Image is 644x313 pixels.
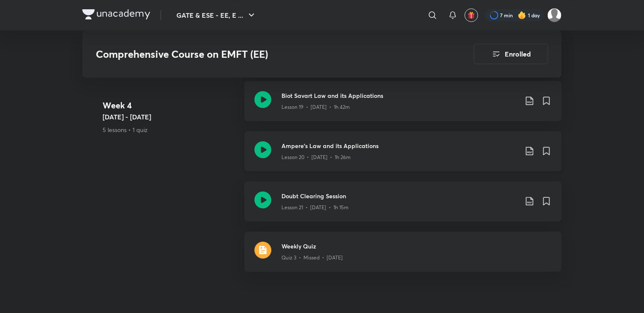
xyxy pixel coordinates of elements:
h3: Biot Savart Law and its Applications [281,91,518,100]
p: 5 lessons • 1 quiz [103,125,238,134]
a: Company Logo [82,9,150,22]
a: Ampere's Law and its ApplicationsLesson 20 • [DATE] • 1h 26m [244,131,562,181]
h3: Weekly Quiz [281,242,552,251]
h4: Week 4 [103,99,238,112]
img: quiz [254,242,271,259]
h3: Doubt Clearing Session [281,192,518,200]
a: Biot Savart Law and its ApplicationsLesson 19 • [DATE] • 1h 42m [244,81,562,131]
img: Ayush [547,8,562,22]
button: GATE & ESE - EE, E ... [171,7,262,24]
img: streak [518,11,526,19]
p: Lesson 20 • [DATE] • 1h 26m [281,154,351,161]
a: quizWeekly QuizQuiz 3 • Missed • [DATE] [244,232,562,282]
a: Doubt Clearing SessionLesson 21 • [DATE] • 1h 15m [244,181,562,232]
img: avatar [468,11,475,19]
button: Enrolled [474,44,548,64]
h3: Ampere's Law and its Applications [281,141,518,150]
h3: Comprehensive Course on EMFT (EE) [96,48,426,60]
p: Lesson 19 • [DATE] • 1h 42m [281,103,350,111]
button: avatar [465,8,478,22]
p: Quiz 3 • Missed • [DATE] [281,254,343,262]
img: Company Logo [82,9,150,19]
h5: [DATE] - [DATE] [103,112,238,122]
p: Lesson 21 • [DATE] • 1h 15m [281,204,349,211]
